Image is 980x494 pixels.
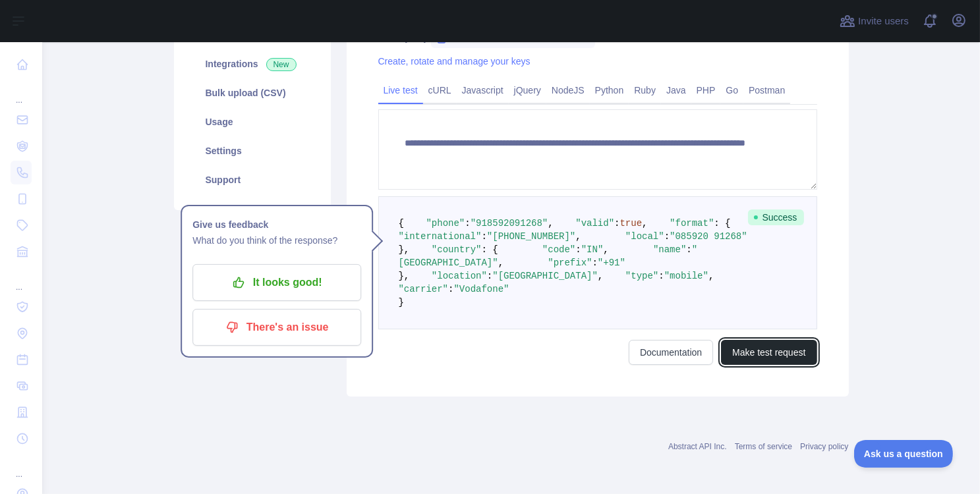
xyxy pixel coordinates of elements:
span: : [686,244,691,255]
a: Javascript [457,80,509,101]
span: Success [748,209,804,225]
span: "prefix" [548,258,592,268]
span: : [592,258,598,268]
span: "mobile" [664,271,708,281]
span: "local" [625,231,664,242]
p: What do you think of the response? [192,233,361,248]
span: , [603,244,608,255]
a: PHP [691,80,721,101]
a: Privacy policy [800,442,848,451]
span: }, [399,271,410,281]
span: : [664,231,670,242]
span: "Vodafone" [454,284,509,294]
span: , [708,271,714,281]
span: "IN" [581,244,604,255]
span: : [487,271,492,281]
span: : [658,271,664,281]
span: "valid" [575,218,614,229]
span: : [448,284,453,294]
span: "code" [542,244,575,255]
div: ... [11,79,32,105]
a: Usage [190,107,315,136]
span: true [620,218,643,229]
span: , [598,271,603,281]
a: Ruby [629,80,661,101]
span: } [399,297,404,308]
a: Live test [378,80,423,101]
span: "[GEOGRAPHIC_DATA]" [492,271,598,281]
span: : [575,244,581,255]
span: : { [714,218,730,229]
span: : [614,218,620,229]
span: "carrier" [399,284,449,294]
div: ... [11,266,32,292]
a: Bulk upload (CSV) [190,78,315,107]
a: jQuery [509,80,546,101]
span: : [465,218,470,229]
a: Settings [190,136,315,165]
span: "[PHONE_NUMBER]" [487,231,575,242]
a: Java [661,80,691,101]
a: NodeJS [546,80,590,101]
span: : [482,231,487,242]
button: Make test request [721,340,817,365]
span: "phone" [426,218,465,229]
span: }, [399,244,410,255]
span: "name" [653,244,686,255]
a: Abstract API Inc. [668,442,727,451]
a: Support [190,165,315,194]
div: ... [11,453,32,480]
span: "+91" [598,258,625,268]
a: Documentation [629,340,713,365]
a: Create, rotate and manage your keys [378,56,531,67]
span: "918592091268" [471,218,548,229]
p: There's an issue [202,316,351,339]
a: cURL [423,80,457,101]
span: "[GEOGRAPHIC_DATA]" [399,244,698,268]
p: It looks good! [202,271,351,294]
iframe: Toggle Customer Support [854,440,954,468]
span: "country" [432,244,482,255]
button: It looks good! [192,264,361,301]
a: Go [720,80,743,101]
button: There's an issue [192,309,361,346]
a: Python [590,80,629,101]
span: { [399,218,404,229]
span: New [266,58,297,71]
span: "international" [399,231,482,242]
a: Integrations New [190,49,315,78]
span: "085920 91268" [670,231,747,242]
span: , [498,258,504,268]
span: : { [482,244,498,255]
span: , [575,231,581,242]
span: "type" [625,271,658,281]
span: Invite users [858,14,909,29]
span: "format" [670,218,714,229]
a: Terms of service [735,442,792,451]
span: , [642,218,647,229]
a: Postman [743,80,790,101]
h1: Give us feedback [192,217,361,233]
span: "location" [432,271,487,281]
button: Invite users [837,11,911,32]
span: , [548,218,553,229]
